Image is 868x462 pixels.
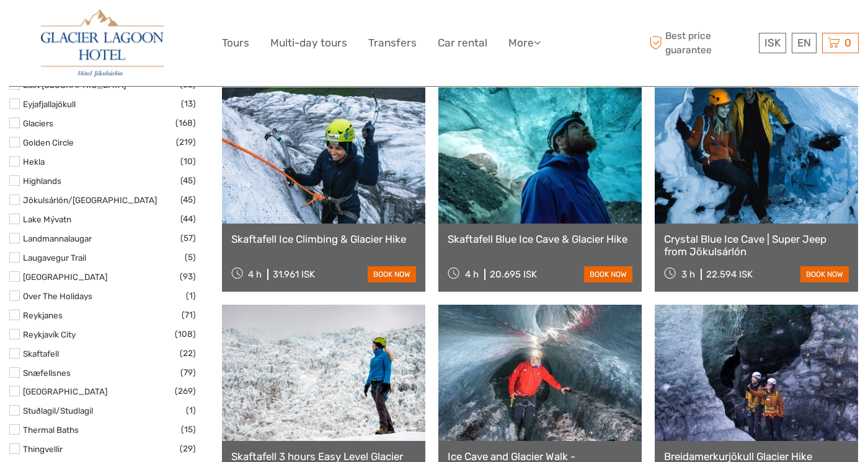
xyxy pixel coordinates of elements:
a: Reykjavík City [23,329,76,339]
a: Hekla [23,157,45,167]
span: (5) [185,250,196,264]
a: Lake Mývatn [23,214,71,224]
a: Skaftafell Blue Ice Cave & Glacier Hike [448,233,632,245]
a: book now [584,266,632,282]
a: Skaftafell [23,349,59,359]
a: More [508,34,541,52]
a: Snæfellsnes [23,368,71,378]
a: Multi-day tours [270,34,347,52]
span: Best price guarantee [647,29,756,56]
a: Laugavegur Trail [23,253,86,263]
a: Thingvellir [23,444,63,454]
a: Crystal Blue Ice Cave | Super Jeep from Jökulsárlón [664,233,849,258]
span: (15) [181,422,196,437]
img: 2790-86ba44ba-e5e5-4a53-8ab7-28051417b7bc_logo_big.jpg [41,9,164,77]
span: (269) [175,384,196,398]
a: Jökulsárlón/[GEOGRAPHIC_DATA] [23,195,157,205]
span: (45) [180,173,196,188]
span: 0 [843,37,853,49]
div: 20.695 ISK [490,269,537,280]
a: Car rental [438,34,487,52]
a: book now [800,266,849,282]
span: (219) [176,135,196,149]
span: 3 h [681,269,695,280]
a: Golden Circle [23,137,74,147]
a: Highlands [23,176,61,186]
span: (57) [180,231,196,245]
a: Skaftafell Ice Climbing & Glacier Hike [231,233,416,245]
span: ISK [764,37,781,49]
a: Reykjanes [23,310,63,320]
a: Eyjafjallajökull [23,99,76,109]
span: (1) [186,289,196,303]
span: (1) [186,403,196,417]
a: book now [368,266,416,282]
span: (45) [180,193,196,207]
div: EN [792,33,817,53]
span: (22) [180,346,196,360]
span: (29) [180,442,196,456]
span: (13) [181,97,196,111]
a: Stuðlagil/Studlagil [23,406,93,416]
span: (44) [180,212,196,226]
span: (71) [182,308,196,322]
span: 4 h [248,269,262,280]
a: Over The Holidays [23,291,92,301]
a: Tours [222,34,249,52]
a: Landmannalaugar [23,233,92,243]
div: 31.961 ISK [273,269,315,280]
span: (10) [180,154,196,168]
span: (79) [180,365,196,380]
div: 22.594 ISK [706,269,753,280]
span: (93) [180,269,196,284]
span: (108) [175,327,196,341]
a: Transfers [368,34,417,52]
a: [GEOGRAPHIC_DATA] [23,386,107,396]
span: 4 h [465,269,479,280]
a: Glaciers [23,118,53,128]
a: [GEOGRAPHIC_DATA] [23,272,107,282]
span: (168) [175,116,196,130]
a: Thermal Baths [23,425,79,435]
